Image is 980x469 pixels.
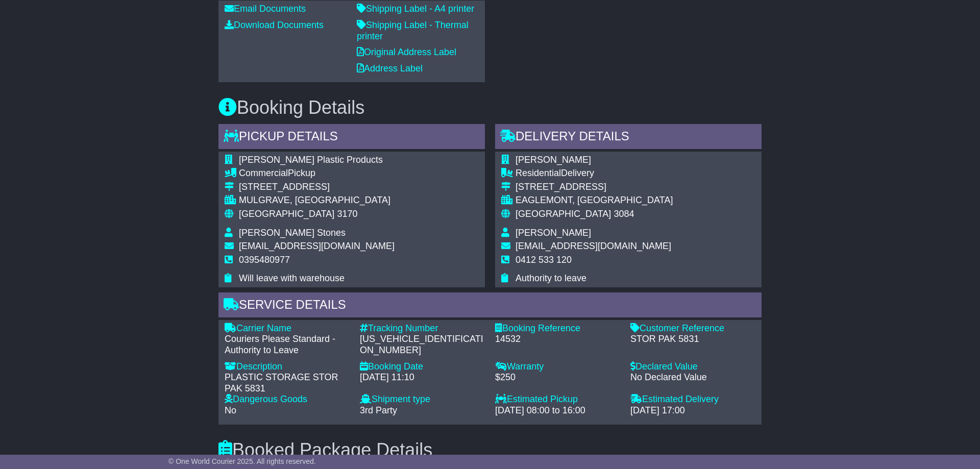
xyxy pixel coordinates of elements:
a: Address Label [357,63,423,73]
span: No [225,405,236,415]
div: $250 [495,372,620,383]
a: Shipping Label - A4 printer [357,4,474,14]
a: Original Address Label [357,47,456,57]
span: Residential [516,168,561,178]
span: [PERSON_NAME] Plastic Products [239,155,383,165]
span: 3170 [337,209,357,219]
span: 0412 533 120 [516,255,572,265]
div: Dangerous Goods [225,394,350,405]
span: [GEOGRAPHIC_DATA] [516,209,611,219]
div: Booking Date [360,361,485,373]
div: Delivery Details [495,124,762,152]
div: [US_VEHICLE_IDENTIFICATION_NUMBER] [360,334,485,356]
span: [GEOGRAPHIC_DATA] [239,209,334,219]
span: 3rd Party [360,405,397,415]
div: MULGRAVE, [GEOGRAPHIC_DATA] [239,195,395,206]
h3: Booked Package Details [218,440,762,460]
h3: Booking Details [218,97,762,118]
a: Download Documents [225,20,324,30]
span: [PERSON_NAME] [516,155,591,165]
div: Delivery [516,168,673,179]
div: STOR PAK 5831 [630,334,755,345]
div: Tracking Number [360,323,485,334]
span: © One World Courier 2025. All rights reserved. [168,457,316,465]
div: [DATE] 08:00 to 16:00 [495,405,620,416]
span: Will leave with warehouse [239,273,345,283]
div: Service Details [218,292,762,320]
span: [PERSON_NAME] Stones [239,228,346,238]
span: Authority to leave [516,273,586,283]
div: PLASTIC STORAGE STOR PAK 5831 [225,372,350,394]
div: Booking Reference [495,323,620,334]
span: [EMAIL_ADDRESS][DOMAIN_NAME] [516,241,671,251]
span: Commercial [239,168,288,178]
div: [DATE] 17:00 [630,405,755,416]
a: Shipping Label - Thermal printer [357,20,469,41]
div: Carrier Name [225,323,350,334]
div: No Declared Value [630,372,755,383]
div: EAGLEMONT, [GEOGRAPHIC_DATA] [516,195,673,206]
div: Shipment type [360,394,485,405]
div: Pickup Details [218,124,485,152]
div: Declared Value [630,361,755,373]
div: [STREET_ADDRESS] [239,182,395,193]
div: Estimated Delivery [630,394,755,405]
div: Description [225,361,350,373]
div: Warranty [495,361,620,373]
div: Customer Reference [630,323,755,334]
span: 3084 [614,209,634,219]
span: [PERSON_NAME] [516,228,591,238]
div: [STREET_ADDRESS] [516,182,673,193]
div: Couriers Please Standard - Authority to Leave [225,334,350,356]
span: [EMAIL_ADDRESS][DOMAIN_NAME] [239,241,395,251]
div: Pickup [239,168,395,179]
div: 14532 [495,334,620,345]
div: [DATE] 11:10 [360,372,485,383]
span: 0395480977 [239,255,290,265]
div: Estimated Pickup [495,394,620,405]
a: Email Documents [225,4,306,14]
